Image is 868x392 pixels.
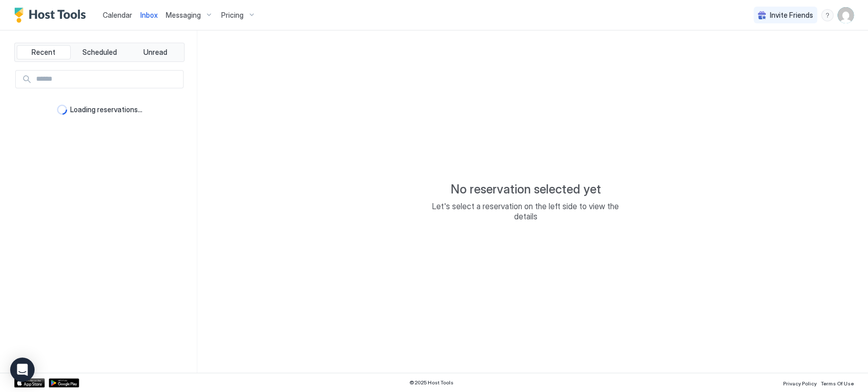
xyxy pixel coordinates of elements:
[221,11,244,20] span: Pricing
[783,380,817,386] span: Privacy Policy
[451,182,601,197] span: No reservation selected yet
[49,378,79,387] a: Google Play Store
[837,7,854,23] div: User profile
[821,9,833,21] div: menu
[32,71,183,88] input: Input Field
[424,201,627,221] span: Let's select a reservation on the left side to view the details
[783,377,817,388] a: Privacy Policy
[166,11,201,20] span: Messaging
[32,48,55,57] span: Recent
[103,11,132,19] span: Calendar
[57,105,67,115] div: loading
[70,105,142,114] span: Loading reservations...
[82,48,117,57] span: Scheduled
[17,45,71,59] button: Recent
[73,45,127,59] button: Scheduled
[143,48,167,57] span: Unread
[14,8,91,23] a: Host Tools Logo
[140,11,158,19] span: Inbox
[103,10,132,20] a: Calendar
[770,11,813,20] span: Invite Friends
[140,10,158,20] a: Inbox
[128,45,182,59] button: Unread
[821,377,854,388] a: Terms Of Use
[821,380,854,386] span: Terms Of Use
[10,357,35,382] div: Open Intercom Messenger
[14,378,45,387] a: App Store
[14,43,185,62] div: tab-group
[409,379,454,386] span: © 2025 Host Tools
